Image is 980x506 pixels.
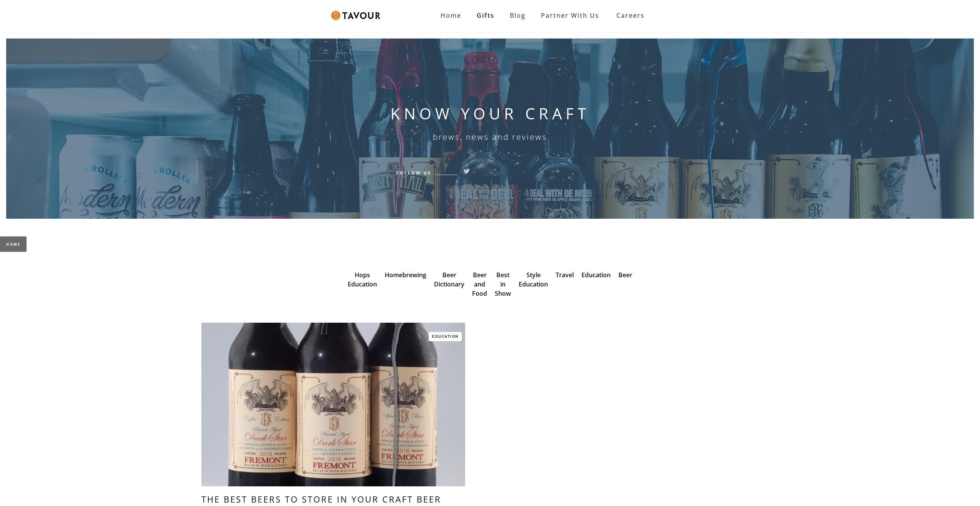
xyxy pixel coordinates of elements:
[472,271,487,298] a: Beer and Food
[348,271,377,288] a: Hops Education
[390,104,590,123] h1: KNOW YOUR CRAFT
[533,8,607,23] a: Partner with Us
[618,271,632,279] a: Beer
[519,271,548,288] a: Style Education
[616,8,645,23] strong: Careers
[581,271,611,279] a: Education
[433,8,469,23] a: Home
[433,132,547,141] h6: brews, news and reviews
[502,8,533,23] a: Blog
[495,271,511,298] a: Best in Show
[469,8,502,23] a: Gifts
[607,5,650,26] a: Careers
[441,11,461,20] strong: Home
[429,332,462,341] a: Education
[434,271,464,288] a: Beer Dictionary
[385,271,426,279] a: Homebrewing
[556,271,574,279] a: Travel
[396,169,431,176] h6: Follow Us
